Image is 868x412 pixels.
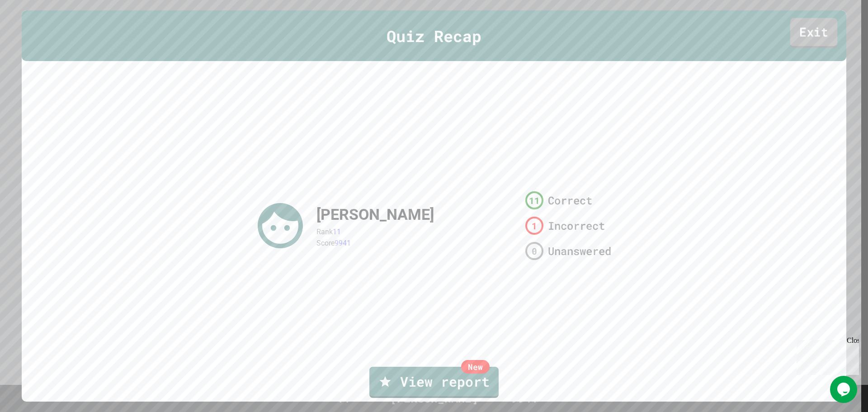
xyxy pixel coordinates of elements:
div: Quiz Recap [22,10,846,62]
span: Incorrect [548,218,605,234]
div: New [461,360,490,374]
span: 11 [333,227,341,236]
a: Exit [790,18,837,48]
span: 9941 [335,239,351,247]
span: Rank [316,227,333,236]
span: Unanswered [548,243,611,259]
iframe: chat widget [793,336,859,375]
div: Chat with us now!Close [4,4,62,57]
div: 11 [525,191,543,209]
a: View report [369,367,499,398]
span: Score [316,239,335,247]
div: [PERSON_NAME] [316,203,434,226]
span: Correct [548,192,592,208]
div: 1 [525,217,543,235]
iframe: chat widget [830,376,859,403]
div: 0 [525,242,543,260]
